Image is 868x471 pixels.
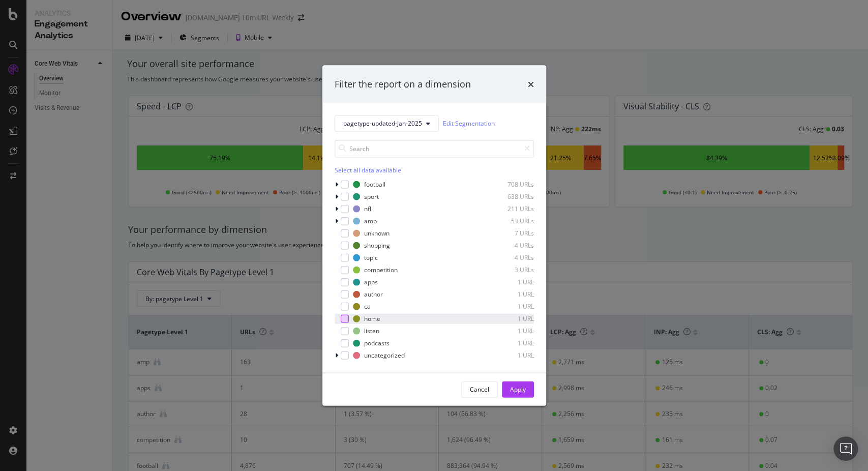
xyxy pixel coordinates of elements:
[364,290,383,299] div: author
[484,180,534,189] div: 708 URLs
[335,165,534,174] div: Select all data available
[335,139,534,157] input: Search
[510,385,526,394] div: Apply
[833,436,858,461] div: Open Intercom Messenger
[484,204,534,213] div: 211 URLs
[364,192,379,201] div: sport
[364,327,379,335] div: listen
[364,351,405,360] div: uncategorized
[484,302,534,311] div: 1 URL
[528,78,534,91] div: times
[364,253,378,262] div: topic
[343,119,422,128] span: pagetype-updated-Jan-2025
[364,204,371,213] div: nfl
[335,78,471,91] div: Filter the report on a dimension
[461,381,498,397] button: Cancel
[364,339,390,347] div: podcasts
[484,253,534,262] div: 4 URLs
[364,229,390,238] div: unknown
[484,241,534,250] div: 4 URLs
[364,180,385,189] div: football
[364,217,377,225] div: amp
[484,339,534,347] div: 1 URL
[484,314,534,323] div: 1 URL
[364,278,378,286] div: apps
[443,118,495,129] a: Edit Segmentation
[502,381,534,397] button: Apply
[335,115,439,131] button: pagetype-updated-Jan-2025
[484,351,534,360] div: 1 URL
[484,229,534,238] div: 7 URLs
[470,385,489,394] div: Cancel
[484,192,534,201] div: 638 URLs
[322,66,546,406] div: modal
[364,241,390,250] div: shopping
[364,314,380,323] div: home
[484,217,534,225] div: 53 URLs
[484,327,534,335] div: 1 URL
[484,278,534,286] div: 1 URL
[364,302,371,311] div: ca
[364,266,398,274] div: competition
[484,266,534,274] div: 3 URLs
[484,290,534,299] div: 1 URL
